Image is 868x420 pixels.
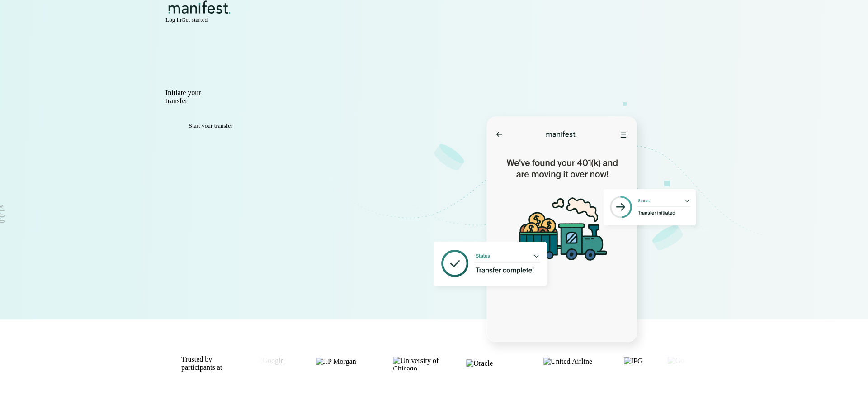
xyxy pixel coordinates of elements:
span: in minutes [188,97,218,105]
img: IPG [624,357,651,370]
img: Oracle [466,359,526,367]
img: United Airline [543,358,607,370]
img: Google [255,357,298,371]
span: Log in [165,16,181,23]
span: Start your transfer [189,122,233,129]
span: Get started [181,16,208,23]
button: Get started [181,16,208,24]
button: Log in [165,16,181,24]
button: Start your transfer [165,122,256,129]
h1: Initiate your [165,89,420,97]
img: Google [668,357,712,371]
h1: transfer [165,97,420,105]
img: University of Chicago [393,357,449,370]
img: J.P Morgan [316,358,376,370]
p: Trusted by participants at [181,355,222,372]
